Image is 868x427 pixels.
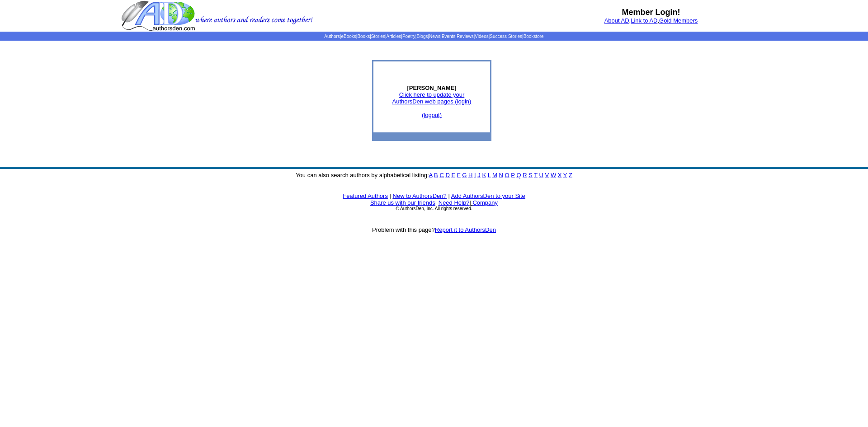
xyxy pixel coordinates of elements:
[445,172,449,178] a: D
[457,34,474,39] a: Reviews
[296,172,572,178] font: You can also search authors by alphabetical listing:
[439,172,443,178] a: C
[370,199,435,206] a: Share us with our friends
[402,34,415,39] a: Poetry
[551,172,556,178] a: W
[416,34,428,39] a: Blogs
[563,172,567,178] a: Y
[451,192,525,199] a: Add AuthorsDen to your Site
[324,34,543,39] span: | | | | | | | | | | | |
[442,34,456,39] a: Events
[505,172,509,178] a: O
[407,84,456,91] b: [PERSON_NAME]
[499,172,503,178] a: N
[482,172,486,178] a: K
[439,199,470,206] a: Need Help?
[341,34,356,39] a: eBooks
[390,192,391,199] font: |
[396,206,472,211] font: © AuthorsDen, Inc. All rights reserved.
[429,34,440,39] a: News
[631,17,657,24] a: Link to AD
[524,34,544,39] a: Bookstore
[429,172,433,178] a: A
[457,172,461,178] a: F
[434,172,438,178] a: B
[472,199,498,206] a: Company
[357,34,370,39] a: Books
[539,172,543,178] a: U
[393,192,447,199] a: New to AuthorsDen?
[462,172,467,178] a: G
[475,34,488,39] a: Videos
[371,34,385,39] a: Stories
[468,172,472,178] a: H
[477,172,481,178] a: J
[448,192,449,199] font: |
[659,17,698,24] a: Gold Members
[604,17,698,24] font: , ,
[511,172,514,178] a: P
[469,199,498,206] font: |
[622,8,680,17] b: Member Login!
[490,34,522,39] a: Success Stories
[324,34,340,39] a: Authors
[492,172,497,178] a: M
[528,172,533,178] a: S
[392,91,472,105] a: Click here to update yourAuthorsDen web pages (login)
[545,172,549,178] a: V
[343,192,388,199] a: Featured Authors
[604,17,629,24] a: About AD
[474,172,476,178] a: I
[534,172,538,178] a: T
[451,172,455,178] a: E
[435,226,496,233] a: Report it to AuthorsDen
[372,226,496,233] font: Problem with this page?
[516,172,521,178] a: Q
[569,172,572,178] a: Z
[523,172,527,178] a: R
[435,199,437,206] font: |
[422,112,442,118] a: (logout)
[387,34,401,39] a: Articles
[558,172,562,178] a: X
[488,172,491,178] a: L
